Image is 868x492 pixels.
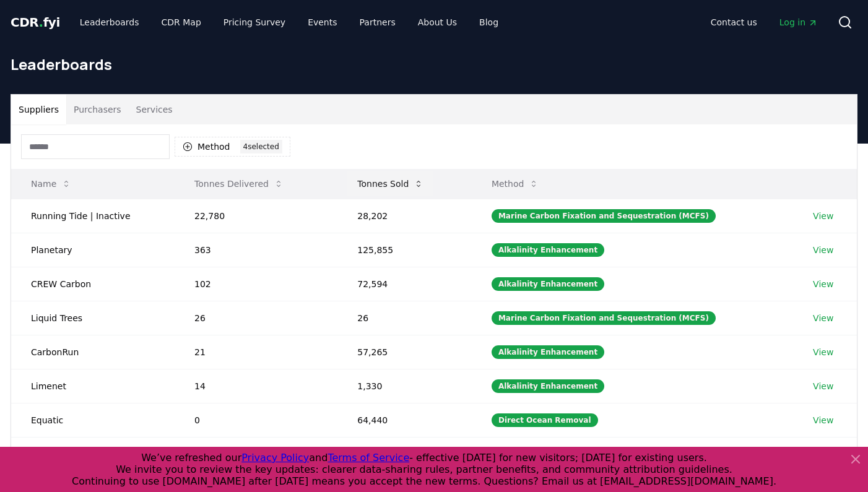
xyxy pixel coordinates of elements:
a: View [813,380,833,392]
div: Alkalinity Enhancement [492,277,604,291]
td: 363 [175,233,337,267]
td: Limenet [11,369,175,403]
a: Leaderboards [70,11,149,33]
span: . [39,15,43,30]
div: Direct Ocean Removal [492,413,598,427]
td: 413 [337,437,472,471]
button: Name [21,171,81,196]
a: Pricing Survey [214,11,295,33]
a: CDR Map [152,11,211,33]
td: Liquid Trees [11,301,175,335]
a: View [813,346,833,358]
td: 102 [175,267,337,301]
td: 14 [175,369,337,403]
a: View [813,312,833,324]
td: 1,330 [337,369,472,403]
button: Tonnes Sold [347,171,433,196]
a: Events [298,11,347,33]
span: CDR fyi [11,15,60,30]
button: Method4selected [175,137,290,157]
td: 64,440 [337,403,472,437]
td: Planeteers [11,437,175,471]
div: Alkalinity Enhancement [492,379,604,393]
div: Alkalinity Enhancement [492,243,604,257]
a: Log in [770,11,828,33]
td: 26 [337,301,472,335]
a: Contact us [701,11,767,33]
td: 0 [175,437,337,471]
button: Method [482,171,549,196]
td: Running Tide | Inactive [11,199,175,233]
a: View [813,210,833,222]
button: Services [129,95,180,124]
nav: Main [701,11,828,33]
td: 21 [175,335,337,369]
div: Marine Carbon Fixation and Sequestration (MCFS) [492,311,716,325]
a: View [813,278,833,290]
td: 125,855 [337,233,472,267]
button: Tonnes Delivered [184,171,293,196]
a: Partners [350,11,406,33]
td: Equatic [11,403,175,437]
td: 26 [175,301,337,335]
td: 22,780 [175,199,337,233]
a: About Us [408,11,467,33]
td: 57,265 [337,335,472,369]
h1: Leaderboards [11,54,857,74]
a: View [813,244,833,256]
a: CDR.fyi [11,14,60,31]
nav: Main [70,11,508,33]
button: Suppliers [11,95,66,124]
td: 28,202 [337,199,472,233]
td: CarbonRun [11,335,175,369]
a: Blog [469,11,508,33]
span: Log in [779,16,818,28]
div: 4 selected [240,140,282,153]
td: 0 [175,403,337,437]
div: Alkalinity Enhancement [492,345,604,359]
td: Planetary [11,233,175,267]
a: View [813,414,833,426]
td: CREW Carbon [11,267,175,301]
td: 72,594 [337,267,472,301]
button: Purchasers [66,95,129,124]
div: Marine Carbon Fixation and Sequestration (MCFS) [492,209,716,223]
